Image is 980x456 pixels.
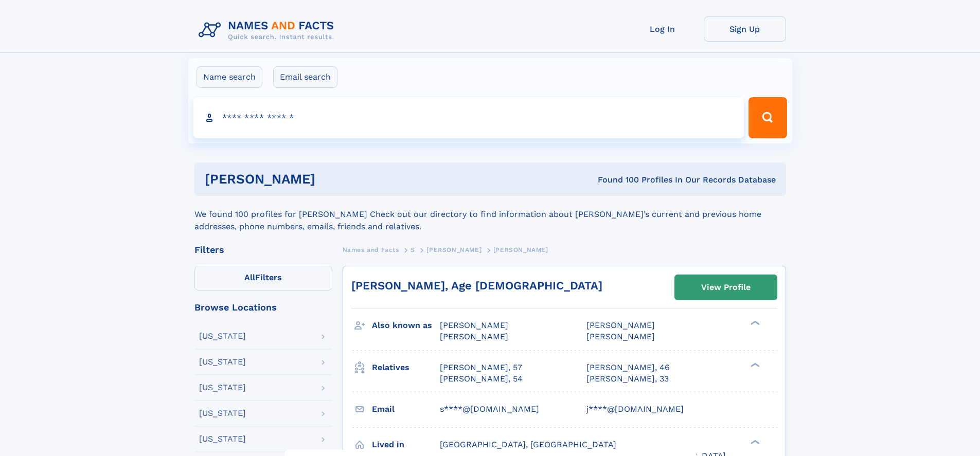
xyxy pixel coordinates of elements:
[194,303,332,312] div: Browse Locations
[205,173,457,186] h1: [PERSON_NAME]
[372,317,440,334] h3: Also known as
[748,320,760,326] div: ❯
[194,16,343,44] img: Logo Names and Facts
[199,332,246,340] div: [US_STATE]
[194,245,332,254] div: Filters
[440,362,522,373] a: [PERSON_NAME], 57
[440,332,508,341] span: [PERSON_NAME]
[749,97,787,138] button: Search Button
[372,359,440,376] h3: Relatives
[197,66,262,88] label: Name search
[586,332,655,341] span: [PERSON_NAME]
[704,16,786,42] a: Sign Up
[194,196,786,233] div: We found 100 profiles for [PERSON_NAME] Check out our directory to find information about [PERSON...
[426,246,482,253] span: [PERSON_NAME]
[748,361,760,368] div: ❯
[675,275,777,300] a: View Profile
[440,320,508,330] span: [PERSON_NAME]
[372,400,440,418] h3: Email
[621,16,704,42] a: Log In
[456,174,776,186] div: Found 100 Profiles In Our Records Database
[411,246,415,253] span: S
[586,373,669,385] a: [PERSON_NAME], 33
[493,246,548,253] span: [PERSON_NAME]
[586,362,670,373] a: [PERSON_NAME], 46
[199,358,246,366] div: [US_STATE]
[199,435,246,443] div: [US_STATE]
[199,384,246,392] div: [US_STATE]
[244,272,255,282] span: All
[372,436,440,453] h3: Lived in
[748,439,760,445] div: ❯
[194,266,332,290] label: Filters
[440,440,616,449] span: [GEOGRAPHIC_DATA], [GEOGRAPHIC_DATA]
[193,97,744,138] input: search input
[411,243,415,256] a: S
[351,279,602,292] a: [PERSON_NAME], Age [DEMOGRAPHIC_DATA]
[586,320,655,330] span: [PERSON_NAME]
[273,66,337,88] label: Email search
[440,373,523,385] a: [PERSON_NAME], 54
[701,276,751,299] div: View Profile
[343,243,399,256] a: Names and Facts
[426,243,482,256] a: [PERSON_NAME]
[199,409,246,417] div: [US_STATE]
